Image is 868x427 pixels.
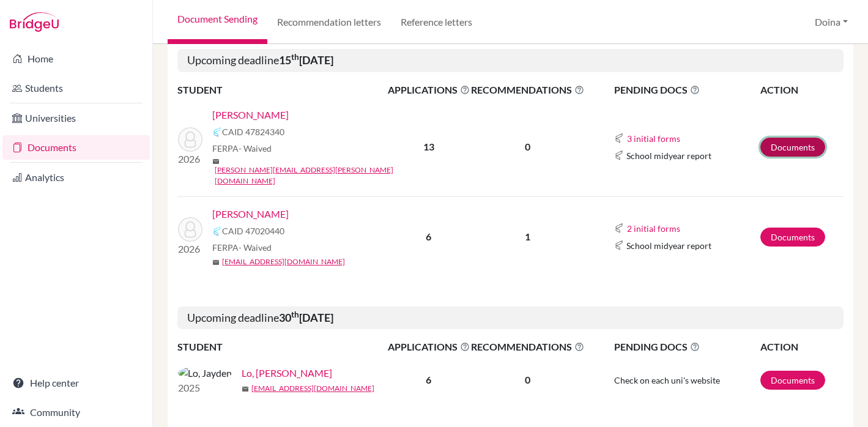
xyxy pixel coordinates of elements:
span: APPLICATIONS [388,340,470,354]
b: 15 [DATE] [279,53,333,67]
img: Common App logo [614,133,624,143]
a: [EMAIL_ADDRESS][DOMAIN_NAME] [222,256,345,267]
img: Common App logo [614,223,624,233]
p: 2025 [178,381,232,395]
p: 0 [471,139,584,154]
span: APPLICATIONS [388,83,470,97]
th: ACTION [760,82,844,98]
th: STUDENT [177,339,387,355]
a: Community [2,400,150,425]
span: CAID 47020440 [222,225,284,237]
sup: th [291,310,299,319]
span: Check on each uni's website [614,375,720,385]
span: PENDING DOCS [614,83,759,97]
a: Documents [760,371,825,390]
a: Home [2,46,150,71]
p: 2026 [178,152,202,166]
a: Analytics [2,165,150,190]
b: 6 [426,231,431,242]
span: mail [212,158,220,165]
span: - Waived [239,143,272,154]
th: ACTION [760,339,844,355]
img: Common App logo [614,240,624,250]
span: School midyear report [626,239,711,252]
h5: Upcoming deadline [177,49,844,72]
p: 1 [471,229,584,244]
button: 3 initial forms [626,132,681,146]
img: Lo, Jayden [178,366,232,381]
img: Bridge-U [10,12,59,32]
button: 2 initial forms [626,221,681,236]
a: Documents [760,228,825,247]
img: Common App logo [212,127,222,137]
span: PENDING DOCS [614,340,759,354]
p: 2026 [178,242,202,256]
sup: th [291,52,299,62]
a: Help center [2,371,150,395]
span: mail [242,385,249,393]
th: STUDENT [177,82,387,98]
span: FERPA [212,241,272,254]
span: - Waived [239,242,272,253]
a: [EMAIL_ADDRESS][DOMAIN_NAME] [251,383,374,394]
a: Students [2,76,150,100]
a: Documents [760,138,825,157]
b: 30 [DATE] [279,311,333,324]
a: [PERSON_NAME] [212,207,289,221]
img: Common App logo [212,226,222,236]
b: 6 [426,374,431,385]
img: Yan, Cloris [178,217,202,242]
p: 0 [471,373,584,387]
button: Doina [809,10,853,34]
span: mail [212,259,220,266]
span: School midyear report [626,149,711,162]
span: FERPA [212,142,272,155]
a: Lo, [PERSON_NAME] [242,366,332,381]
h5: Upcoming deadline [177,306,844,330]
a: Documents [2,135,150,160]
a: Universities [2,106,150,130]
a: [PERSON_NAME][EMAIL_ADDRESS][PERSON_NAME][DOMAIN_NAME] [215,165,396,187]
img: Liang, Samuel [178,127,202,152]
span: RECOMMENDATIONS [471,83,584,97]
img: Common App logo [614,150,624,160]
span: CAID 47824340 [222,125,284,138]
a: [PERSON_NAME] [212,108,289,122]
span: RECOMMENDATIONS [471,340,584,354]
b: 13 [423,141,434,152]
